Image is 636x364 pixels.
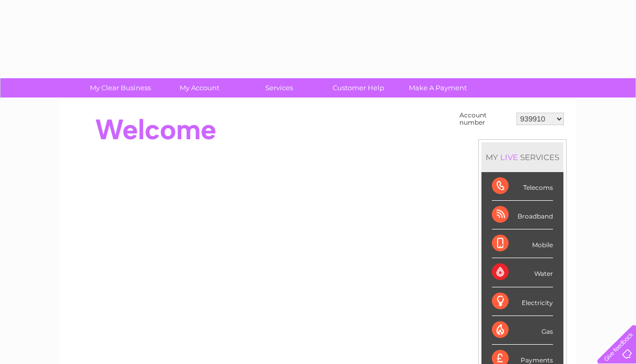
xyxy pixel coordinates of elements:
[236,78,322,98] a: Services
[498,152,520,162] div: LIVE
[157,78,243,98] a: My Account
[492,229,553,258] div: Mobile
[492,172,553,201] div: Telecoms
[492,258,553,287] div: Water
[77,78,163,98] a: My Clear Business
[492,316,553,345] div: Gas
[395,78,481,98] a: Make A Payment
[492,201,553,229] div: Broadband
[457,109,514,129] td: Account number
[481,142,563,172] div: MY SERVICES
[315,78,402,98] a: Customer Help
[492,287,553,316] div: Electricity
